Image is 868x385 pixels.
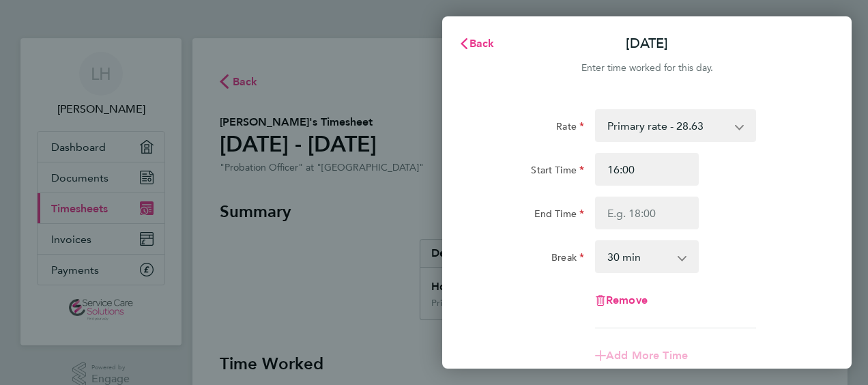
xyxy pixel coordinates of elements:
input: E.g. 18:00 [595,197,699,229]
label: Start Time [531,164,584,180]
span: Back [469,37,495,50]
label: Break [551,251,584,268]
button: Remove [595,295,648,306]
button: Back [445,30,508,57]
p: [DATE] [626,34,668,53]
label: End Time [534,208,584,224]
span: Remove [606,294,648,306]
input: E.g. 08:00 [595,153,699,186]
label: Rate [556,120,584,137]
div: Enter time worked for this day. [442,60,852,76]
